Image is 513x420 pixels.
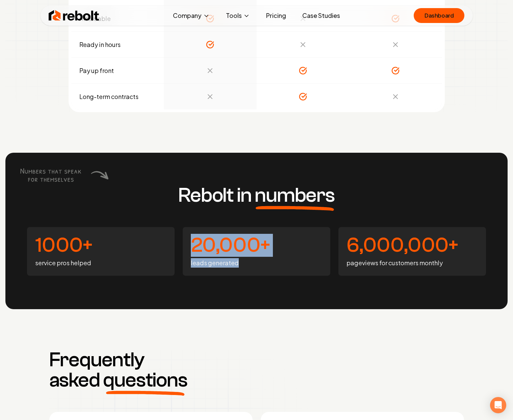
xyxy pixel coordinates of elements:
h3: Frequently asked [49,350,195,390]
button: Company [168,9,215,22]
td: Long-term contracts [71,84,164,110]
h4: 6,000,000+ [347,235,478,255]
div: Open Intercom Messenger [490,397,506,413]
td: Pay up front [71,58,164,84]
td: Ready in hours [71,32,164,58]
h4: 1000+ [35,235,166,255]
span: numbers [255,185,335,205]
a: Dashboard [414,8,464,23]
a: Case Studies [297,9,345,22]
h4: 20,000+ [191,235,322,255]
p: leads generated [191,258,322,268]
img: Rebolt Logo [49,9,99,22]
h3: Rebolt in [178,185,335,205]
a: Pricing [261,9,291,22]
p: service pros helped [35,258,166,268]
span: questions [103,370,187,390]
p: pageviews for customers monthly [347,258,478,268]
button: Tools [221,9,255,22]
